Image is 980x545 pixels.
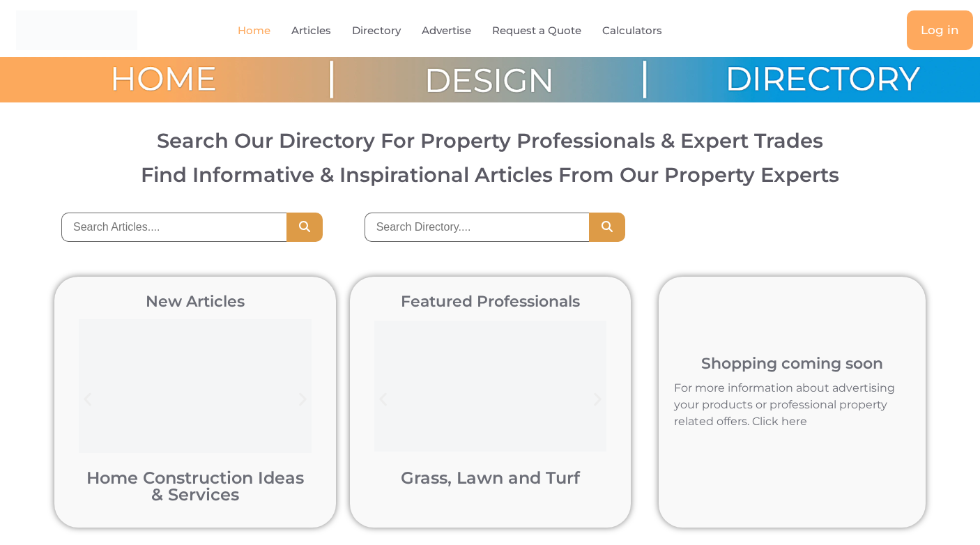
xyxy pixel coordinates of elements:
a: Articles [291,15,331,47]
div: Next [287,384,319,415]
button: Search [589,213,625,242]
a: Request a Quote [492,15,581,47]
h2: Search Our Directory For Property Professionals & Expert Trades [24,130,957,151]
nav: Menu [200,15,731,47]
a: Home Construction Ideas & Services [86,468,304,505]
a: Grass, Lawn and Turf [401,468,580,488]
img: Bonnie Doon Golf Club in Sydney post turf pigment [374,316,607,456]
a: Advertise [422,15,471,47]
div: Next [582,384,613,415]
h2: New Articles [72,294,319,309]
input: Search Directory.... [365,213,590,242]
a: Calculators [602,15,662,47]
a: Log in [907,10,973,50]
div: Previous [367,384,399,415]
button: Search [286,213,323,242]
input: Search Articles.... [61,213,286,242]
div: Previous [72,384,103,415]
span: Log in [921,24,959,36]
a: Directory [352,15,401,47]
a: Home [238,15,270,47]
h2: Shopping coming soon [666,356,919,371]
h2: Featured Professionals [367,294,614,309]
h3: Find Informative & Inspirational Articles From Our Property Experts [24,164,957,185]
p: For more information about advertising your products or professional property related offers. Cli... [674,380,910,430]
